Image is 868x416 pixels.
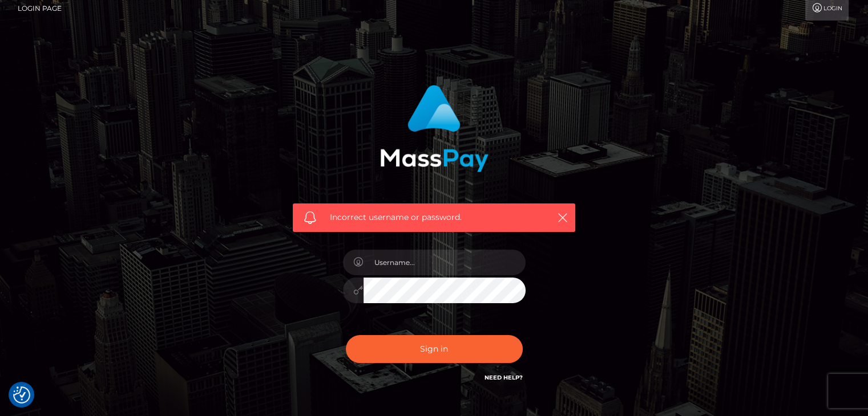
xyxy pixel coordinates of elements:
span: Incorrect username or password. [330,211,538,223]
img: MassPay Login [380,85,488,172]
input: Username... [364,250,526,275]
button: Sign in [346,335,523,363]
img: Revisit consent button [13,386,30,403]
button: Consent Preferences [13,386,30,403]
a: Need Help? [485,374,523,381]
